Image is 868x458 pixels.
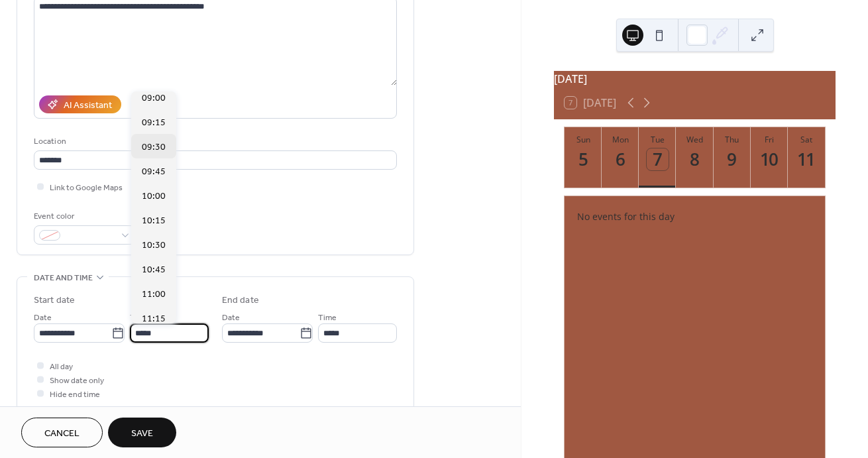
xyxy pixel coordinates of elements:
[21,418,103,447] button: Cancel
[639,127,676,188] button: Tue7
[142,263,166,277] span: 10:45
[142,288,166,302] span: 11:00
[142,116,166,130] span: 09:15
[676,127,713,188] button: Wed8
[142,239,166,253] span: 10:30
[34,311,52,325] span: Date
[565,127,602,188] button: Sun5
[606,134,635,145] div: Mon
[792,134,821,145] div: Sat
[647,148,669,170] div: 7
[50,388,100,402] span: Hide end time
[50,360,73,374] span: All day
[751,127,788,188] button: Fri10
[554,71,836,87] div: [DATE]
[142,214,166,228] span: 10:15
[142,190,166,203] span: 10:00
[318,311,337,325] span: Time
[131,427,153,441] span: Save
[34,271,93,285] span: Date and time
[222,311,240,325] span: Date
[721,148,743,170] div: 9
[44,427,80,441] span: Cancel
[755,134,784,145] div: Fri
[572,148,594,170] div: 5
[39,95,121,113] button: AI Assistant
[34,294,75,308] div: Start date
[34,135,394,148] div: Location
[142,91,166,105] span: 09:00
[684,148,706,170] div: 8
[680,134,709,145] div: Wed
[34,209,133,223] div: Event color
[222,294,259,308] div: End date
[602,127,639,188] button: Mon6
[718,134,747,145] div: Thu
[567,201,824,232] div: No events for this day
[50,374,104,388] span: Show date only
[610,148,631,170] div: 6
[759,148,781,170] div: 10
[714,127,751,188] button: Thu9
[50,181,123,195] span: Link to Google Maps
[142,165,166,179] span: 09:45
[788,127,825,188] button: Sat11
[796,148,818,170] div: 11
[569,134,598,145] div: Sun
[130,311,148,325] span: Time
[64,99,112,113] div: AI Assistant
[142,141,166,154] span: 09:30
[643,134,672,145] div: Tue
[108,418,176,447] button: Save
[142,312,166,326] span: 11:15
